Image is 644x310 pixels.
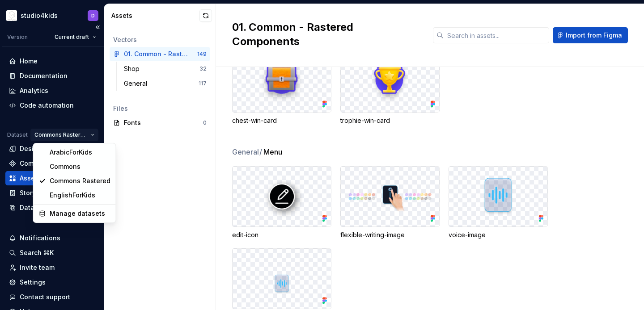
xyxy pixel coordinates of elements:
div: Manage datasets [50,209,110,218]
div: ArabicForKids [50,148,110,157]
div: Commons Rastered [50,176,110,185]
a: Manage datasets [35,206,114,221]
div: Commons [50,162,110,171]
div: EnglishForKids [50,191,110,200]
